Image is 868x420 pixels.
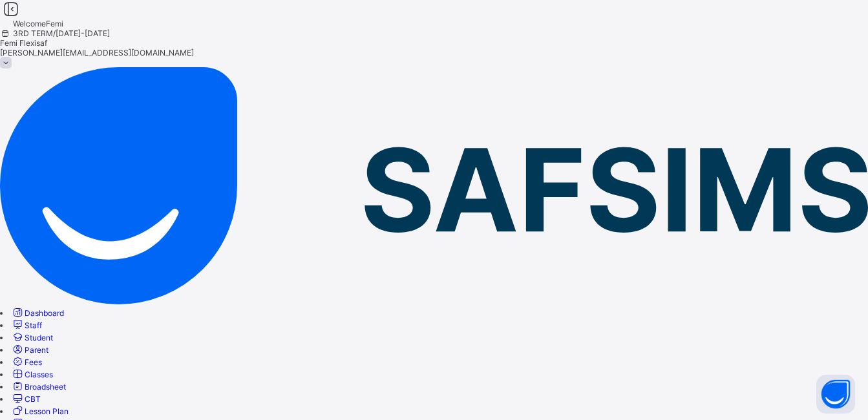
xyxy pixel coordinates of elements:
[11,394,41,404] a: CBT
[11,406,69,416] a: Lesson Plan
[11,308,64,318] a: Dashboard
[25,320,42,330] span: Staff
[11,320,42,330] a: Staff
[13,19,63,28] span: Welcome Femi
[25,308,64,318] span: Dashboard
[25,345,48,355] span: Parent
[25,370,53,379] span: Classes
[11,370,53,379] a: Classes
[11,382,66,392] a: Broadsheet
[25,394,41,404] span: CBT
[25,333,53,342] span: Student
[11,333,53,342] a: Student
[11,345,48,355] a: Parent
[816,375,855,414] button: Open asap
[25,406,69,416] span: Lesson Plan
[25,382,66,392] span: Broadsheet
[11,357,42,367] a: Fees
[25,357,42,367] span: Fees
